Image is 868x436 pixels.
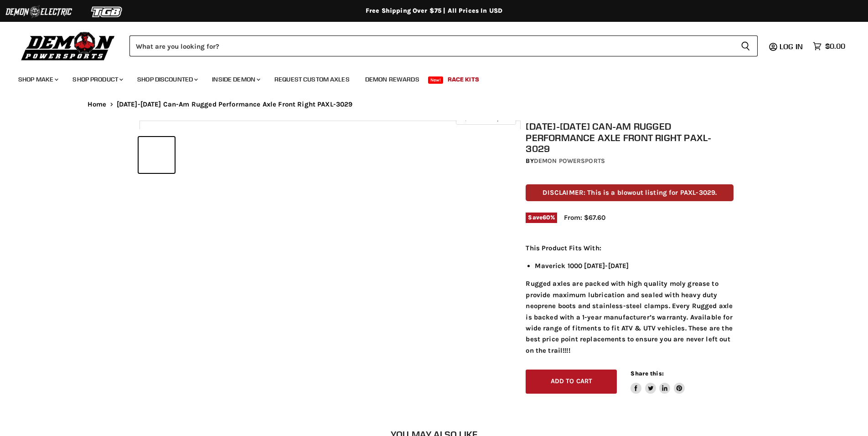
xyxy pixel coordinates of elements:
[526,370,617,394] button: Add to cart
[526,121,734,154] h1: [DATE]-[DATE] Can-Am Rugged Performance Axle Front Right PAXL-3029
[775,42,808,51] a: Log in
[526,156,734,166] div: by
[526,243,734,253] p: This Product Fits With:
[808,40,850,53] a: $0.00
[460,115,511,122] span: Click to expand
[428,76,444,84] span: New!
[630,370,685,394] aside: Share this:
[551,377,593,385] span: Add to cart
[535,260,734,271] li: Maverick 1000 [DATE]-[DATE]
[780,42,803,51] span: Log in
[117,101,353,108] span: [DATE]-[DATE] Can-Am Rugged Performance Axle Front Right PAXL-3029
[564,213,605,222] span: From: $67.60
[139,137,175,173] button: 2016-2018 Can-Am Rugged Performance Axle Front Right PAXL-3029 thumbnail
[441,70,486,89] a: Race Kits
[88,101,107,108] a: Home
[526,184,734,201] p: DISCLAIMER: This is a blowout listing for PAXL-3029.
[534,157,605,165] a: Demon Powersports
[69,7,799,15] div: Free Shipping Over $75 | All Prices In USD
[205,70,266,89] a: Inside Demon
[18,30,118,62] img: Demon Powersports
[129,35,758,56] form: Product
[825,42,845,51] span: $0.00
[129,35,734,56] input: Search
[11,70,64,89] a: Shop Make
[268,70,356,89] a: Request Custom Axles
[130,70,203,89] a: Shop Discounted
[66,70,129,89] a: Shop Product
[734,35,758,56] button: Search
[526,243,734,356] div: Rugged axles are packed with high quality moly grease to provide maximum lubrication and sealed w...
[526,213,557,223] span: Save %
[630,370,663,377] span: Share this:
[358,70,426,89] a: Demon Rewards
[73,3,141,20] img: TGB Logo 2
[11,66,843,89] ul: Main menu
[5,3,73,20] img: Demon Electric Logo 2
[69,101,799,108] nav: Breadcrumbs
[542,214,550,221] span: 60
